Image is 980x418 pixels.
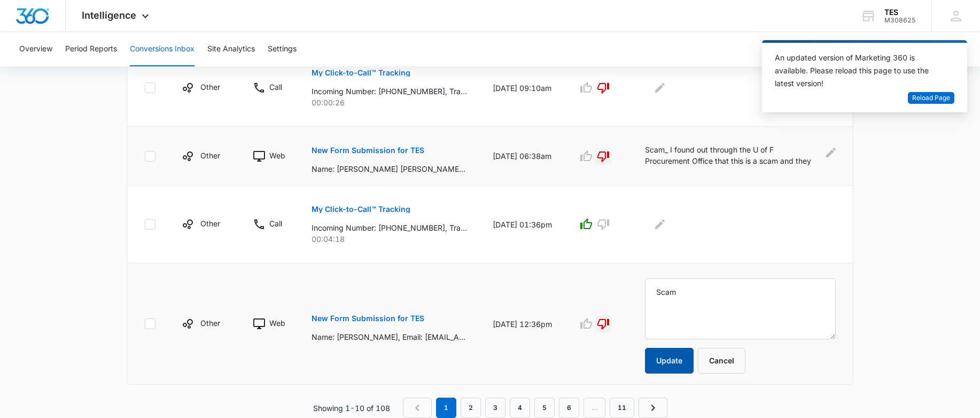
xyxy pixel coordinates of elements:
[200,150,220,161] p: Other
[698,348,745,374] button: Cancel
[312,147,424,154] p: New Form Submission for TES
[269,150,285,161] p: Web
[269,81,282,93] p: Call
[312,69,410,77] p: My Click-to-Call™ Tracking
[610,398,634,418] a: Page 11
[826,144,836,161] button: Edit Comments
[312,60,410,86] button: My Click-to-Call™ Tracking
[912,93,950,103] span: Reload Page
[200,317,220,329] p: Other
[645,144,820,168] p: Scam_ I found out through the U of F Procurement Office that this is a scam and they asked if I w...
[884,8,916,17] div: account name
[312,97,467,108] p: 00:00:26
[651,216,668,233] button: Edit Comments
[312,233,467,245] p: 00:04:18
[312,206,410,213] p: My Click-to-Call™ Tracking
[312,315,424,322] p: New Form Submission for TES
[480,263,565,385] td: [DATE] 12:36pm
[510,398,530,418] a: Page 4
[130,32,195,66] button: Conversions Inbox
[312,196,410,222] button: My Click-to-Call™ Tracking
[908,92,954,104] button: Reload Page
[651,79,668,96] button: Edit Comments
[207,32,255,66] button: Site Analytics
[269,218,282,229] p: Call
[312,163,467,174] p: Name: [PERSON_NAME] [PERSON_NAME], Email: [EMAIL_ADDRESS][DOMAIN_NAME], Phone: [PHONE_NUMBER], Co...
[200,218,220,229] p: Other
[312,86,467,97] p: Incoming Number: [PHONE_NUMBER], Tracking Number: [PHONE_NUMBER], Ring To: [PHONE_NUMBER], Caller...
[480,127,565,186] td: [DATE] 06:38am
[82,10,136,21] span: Intelligence
[268,32,297,66] button: Settings
[65,32,117,66] button: Period Reports
[312,306,424,331] button: New Form Submission for TES
[313,402,390,414] p: Showing 1-10 of 108
[480,186,565,263] td: [DATE] 01:36pm
[775,51,942,90] div: An updated version of Marketing 360 is available. Please reload this page to use the latest version!
[461,398,481,418] a: Page 2
[19,32,52,66] button: Overview
[436,398,456,418] em: 1
[269,317,285,329] p: Web
[312,331,467,343] p: Name: [PERSON_NAME], Email: [EMAIL_ADDRESS][DOMAIN_NAME], Phone: [PHONE_NUMBER], Company: [GEOGRA...
[480,49,565,127] td: [DATE] 09:10am
[534,398,555,418] a: Page 5
[884,17,916,24] div: account id
[639,398,667,418] a: Next Page
[200,81,220,93] p: Other
[312,138,424,163] button: New Form Submission for TES
[485,398,505,418] a: Page 3
[312,222,467,233] p: Incoming Number: [PHONE_NUMBER], Tracking Number: [PHONE_NUMBER], Ring To: [PHONE_NUMBER], Caller...
[645,278,836,339] textarea: Scam
[559,398,579,418] a: Page 6
[403,398,667,418] nav: Pagination
[645,348,694,374] button: Update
